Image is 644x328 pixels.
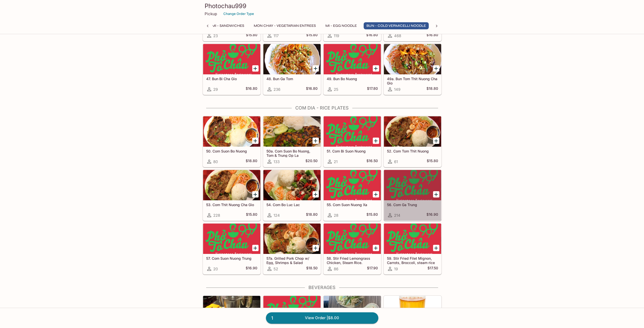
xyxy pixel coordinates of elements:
a: 49a. Bun Tom Thit Nuong Cha Gio149$18.80 [384,44,441,95]
h5: 48. Bun Ga Tom [266,77,318,81]
a: 53. Com Thit Nuong Cha Gio228$15.80 [203,170,261,221]
h5: $16.80 [366,33,378,39]
a: 47. Bun Bi Cha Gio29$16.80 [203,44,261,95]
h5: 58. Stir Fried Lemongrass Chicken, Steam Rice. [327,256,378,265]
h5: 50. Com Suon Bo Nuong [206,149,257,153]
div: 57a. Grilled Pork Chop w/ Egg, Shrimps & Salad [263,224,321,254]
h5: $16.50 [366,159,378,165]
div: 47. Bun Bi Cha Gio [203,44,260,74]
a: 49. Bun Bo Nuong25$17.80 [323,44,381,95]
button: Add 47. Bun Bi Cha Gio [252,65,259,72]
h5: $16.90 [426,212,438,218]
h5: 54. Com Bo Luc Lac [266,203,318,207]
button: Add 51. Com Bi Suon Nuong [373,138,379,144]
h5: $16.80 [246,86,257,92]
button: Add 48. Bun Ga Tom [313,65,319,72]
span: 149 [394,87,400,92]
h5: 57. Com Suon Nuong Trung [206,256,257,260]
a: 57. Com Suon Nuong Trung20$16.90 [203,223,261,274]
span: 20 [213,267,218,271]
div: 50. Com Suon Bo Nuong [203,116,260,147]
div: 62. Da Chanh [263,296,321,326]
button: Banh Mi - Sandwiches [198,22,247,29]
a: 52. Com Tom Thit Nuong61$15.80 [384,116,441,167]
h5: 51. Com Bi Suon Nuong [327,149,378,153]
span: 29 [213,87,218,92]
span: 61 [394,159,398,164]
a: 59. Stir Fried Filet Mignon, Carrots, Broccoli, steam rice19$17.50 [384,223,441,274]
span: 80 [213,159,218,164]
div: 55. Com Suon Nuong Xa [324,170,381,200]
p: Pickup [205,11,217,16]
div: 49. Bun Bo Nuong [324,44,381,74]
button: Add 52. Com Tom Thit Nuong [433,138,439,144]
div: 56. Com Ga Trung [384,170,441,200]
button: Add 55. Com Suon Nuong Xa [373,191,379,198]
span: 28 [334,213,338,218]
div: 59. Stir Fried Filet Mignon, Carrots, Broccoli, steam rice [384,224,441,254]
span: 468 [394,33,401,38]
span: 86 [334,267,338,271]
h5: $16.90 [246,266,257,272]
span: 117 [274,33,279,38]
h5: 59. Stir Fried Filet Mignon, Carrots, Broccoli, steam rice [387,256,438,265]
h5: $17.80 [367,86,378,92]
button: Add 54. Com Bo Luc Lac [313,191,319,198]
button: Add 57. Com Suon Nuong Trung [252,245,259,251]
button: Add 57a. Grilled Pork Chop w/ Egg, Shrimps & Salad [313,245,319,251]
div: 48. Bun Ga Tom [263,44,321,74]
h5: $20.50 [305,159,318,165]
a: 50. Com Suon Bo Nuong80$18.80 [203,116,261,167]
span: 23 [213,33,218,38]
a: 50a. Com Suon Bo Nuong, Tom & Trung Op La133$20.50 [263,116,321,167]
h5: $15.80 [366,212,378,218]
button: Add 53. Com Thit Nuong Cha Gio [252,191,259,198]
h3: Photochau999 [205,2,440,10]
span: 124 [274,213,280,218]
a: 48. Bun Ga Tom236$16.80 [263,44,321,95]
a: 55. Com Suon Nuong Xa28$15.80 [323,170,381,221]
h5: 49a. Bun Tom Thit Nuong Cha Gio [387,77,438,85]
div: 64. Apple Juice [384,296,441,326]
button: Mi - Egg Noodle [323,22,360,29]
div: 61. Ca Phe Sua Nong Loac Lanh [203,296,260,326]
h5: $15.80 [246,33,257,39]
span: 25 [334,87,338,92]
div: 54. Com Bo Luc Lac [263,170,321,200]
span: 1 [268,315,276,322]
h5: $17.90 [367,266,378,272]
h5: $15.80 [246,212,257,218]
button: Mon Chay - Vegetarian Entrees [251,22,319,29]
h5: 49. Bun Bo Nuong [327,77,378,81]
h5: $18.80 [426,86,438,92]
div: 51. Com Bi Suon Nuong [324,116,381,147]
h5: $17.50 [427,266,438,272]
h5: 52. Com Tom Thit Nuong [387,149,438,153]
a: 1View Order |$8.00 [266,312,378,323]
h5: $18.80 [306,212,318,218]
a: 51. Com Bi Suon Nuong21$16.50 [323,116,381,167]
h5: $16.80 [426,33,438,39]
div: 49a. Bun Tom Thit Nuong Cha Gio [384,44,441,74]
span: 133 [274,159,280,164]
h5: $18.80 [246,159,257,165]
h5: 47. Bun Bi Cha Gio [206,77,257,81]
a: 57a. Grilled Pork Chop w/ Egg, Shrimps & Salad52$18.50 [263,223,321,274]
div: 50a. Com Suon Bo Nuong, Tom & Trung Op La [263,116,321,147]
button: Add 59. Stir Fried Filet Mignon, Carrots, Broccoli, steam rice [433,245,439,251]
h5: $15.80 [427,159,438,165]
span: 52 [274,267,278,271]
button: Add 49a. Bun Tom Thit Nuong Cha Gio [433,65,439,72]
h4: Com Dia - Rice Plates [203,105,442,111]
h5: $15.80 [306,33,318,39]
span: 119 [334,33,339,38]
span: 214 [394,213,400,218]
span: 19 [394,267,398,271]
h5: $16.80 [306,86,318,92]
button: Add 56. Com Ga Trung [433,191,439,198]
h5: $18.50 [306,266,318,272]
h5: 57a. Grilled Pork Chop w/ Egg, Shrimps & Salad [266,256,318,265]
h5: 53. Com Thit Nuong Cha Gio [206,203,257,207]
span: 236 [274,87,280,92]
h5: 50a. Com Suon Bo Nuong, Tom & Trung Op La [266,149,318,157]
